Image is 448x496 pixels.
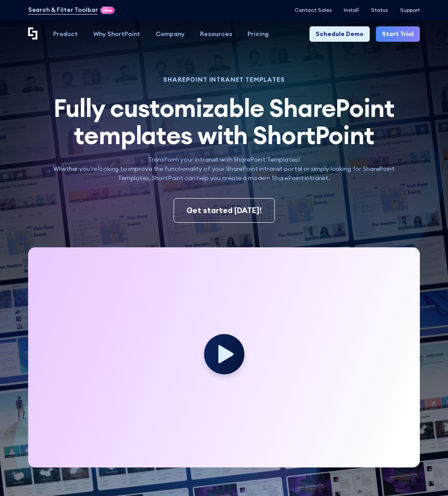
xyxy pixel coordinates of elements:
div: Company [156,29,185,39]
a: Resources [192,26,240,42]
a: Why ShortPoint [85,26,148,42]
div: Product [53,29,78,39]
div: Why ShortPoint [93,29,140,39]
a: Support [400,7,420,13]
a: Product [45,26,85,42]
div: Resources [200,29,232,39]
a: Home [28,27,38,40]
a: Status [371,7,388,13]
a: Install [344,7,359,13]
h1: SHAREPOINT INTRANET TEMPLATES [44,77,404,82]
div: Get started [DATE]! [186,205,262,216]
a: Company [148,26,192,42]
iframe: Chat Widget [404,454,448,496]
a: Schedule Demo [310,26,370,42]
a: Pricing [240,26,276,42]
a: Search & Filter Toolbar [28,5,98,14]
p: Transform your Intranet with SharePoint Templates! Whether you're looking to improve the function... [44,155,404,183]
span: Fully customizable SharePoint templates with ShortPoint [54,92,395,151]
a: Start Trial [376,26,420,42]
a: Contact Sales [295,7,331,13]
div: Pricing [248,29,269,39]
a: Get started [DATE]! [174,198,275,223]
